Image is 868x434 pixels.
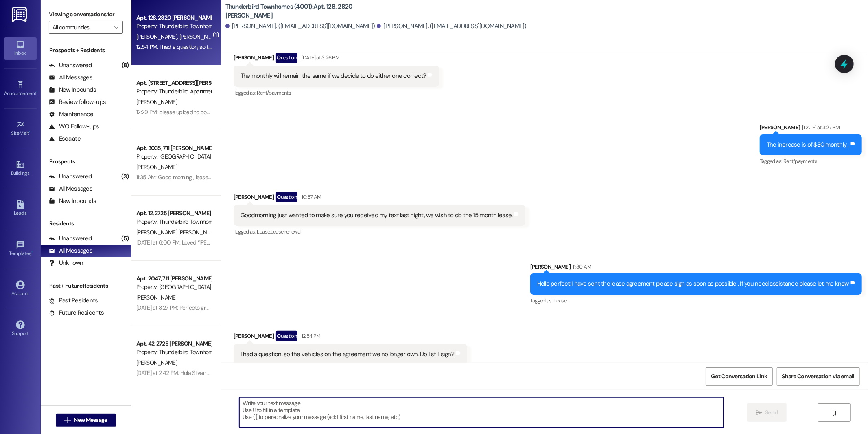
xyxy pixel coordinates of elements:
span: [PERSON_NAME] [179,33,220,40]
span: • [36,89,37,95]
span: New Message [74,416,107,424]
b: Thunderbird Townhomes (4001): Apt. 128, 2820 [PERSON_NAME] [225,2,388,20]
a: Inbox [4,37,37,59]
div: Unanswered [49,234,92,243]
div: Property: Thunderbird Apartments (4003) [136,87,212,96]
div: Tagged as: [760,155,862,167]
div: Apt. 12, 2725 [PERSON_NAME] B [136,209,212,218]
div: Tagged as: [234,226,526,238]
div: I had a question, so the vehicles on the agreement we no longer own. Do I still sign? [241,350,454,359]
i:  [114,24,118,31]
div: [PERSON_NAME] [530,262,862,274]
div: Unknown [49,259,83,267]
div: All Messages [49,247,92,255]
div: Goodmorning just wanted to make sure you received my text last night, we wish to do the 15 month ... [241,211,513,220]
span: [PERSON_NAME] [PERSON_NAME] [136,229,219,236]
div: 12:54 PM: I had a question, so the vehicles on the agreement we no longer own. Do I still sign? [136,43,354,51]
div: Apt. 2047, 711 [PERSON_NAME] F [136,274,212,283]
div: Prospects [41,157,131,166]
div: Apt. 128, 2820 [PERSON_NAME] [136,13,212,22]
div: 12:54 PM [300,332,321,340]
div: Property: Thunderbird Townhomes (4001) [136,22,212,31]
i:  [64,417,70,423]
div: The monthly will remain the same if we decide to do either one correct? [241,72,426,80]
div: Escalate [49,134,81,143]
button: Get Conversation Link [706,367,772,386]
a: Account [4,278,37,300]
div: Property: [GEOGRAPHIC_DATA] (4027) [136,152,212,161]
a: Templates • [4,238,37,260]
div: Question [276,53,297,63]
div: New Inbounds [49,197,96,205]
button: Send [747,403,787,422]
div: Property: [GEOGRAPHIC_DATA] (4027) [136,283,212,291]
div: New Inbounds [49,86,96,94]
div: Apt. 42, 2725 [PERSON_NAME] F [136,339,212,348]
div: (8) [120,59,131,72]
div: [PERSON_NAME] [234,331,467,344]
span: [PERSON_NAME] [136,98,177,106]
a: Support [4,318,37,340]
div: [DATE] at 2:42 PM: Hola SI van a querer renovar contrato? (You can always reply STOP to opt out o... [136,369,411,377]
div: All Messages [49,73,92,82]
button: New Message [56,414,116,427]
div: WO Follow-ups [49,122,99,131]
a: Leads [4,198,37,220]
button: Share Conversation via email [777,367,860,386]
span: Rent/payments [783,158,818,165]
div: (3) [119,170,131,183]
a: Buildings [4,158,37,180]
div: [PERSON_NAME]. ([EMAIL_ADDRESS][DOMAIN_NAME]) [377,22,527,31]
div: [PERSON_NAME]. ([EMAIL_ADDRESS][DOMAIN_NAME]) [225,22,375,31]
div: Review follow-ups [49,98,106,106]
i:  [831,410,837,416]
div: All Messages [49,185,92,193]
div: Question [276,331,297,341]
div: 11:30 AM [571,262,591,271]
span: Send [765,408,778,417]
img: ResiDesk Logo [12,7,28,22]
div: Hello perfect I have sent the lease agreement please sign as soon as possible . If you need assis... [537,280,849,288]
span: • [29,129,31,135]
div: Residents [41,219,131,228]
div: Future Residents [49,308,104,317]
div: Unanswered [49,61,92,70]
div: [DATE] at 6:00 PM: Loved “[PERSON_NAME] (Thunderbird Townhomes (4001)): Great see you here [DATE]” [136,239,387,246]
span: • [31,249,33,255]
div: Apt. [STREET_ADDRESS][PERSON_NAME] [136,79,212,87]
div: 12:29 PM: please upload to portal and upload to this [URL][DOMAIN_NAME] to verify it before your ... [136,108,406,116]
div: The increase is of $30 monthly , [767,141,849,149]
span: [PERSON_NAME] [136,359,177,366]
a: Site Visit • [4,118,37,140]
div: [PERSON_NAME] [760,123,862,134]
span: [PERSON_NAME] [136,33,179,40]
span: [PERSON_NAME] [136,294,177,301]
div: Unanswered [49,172,92,181]
div: Prospects + Residents [41,46,131,55]
span: Get Conversation Link [711,372,767,381]
span: Rent/payments [257,89,291,96]
div: [DATE] at 3:27 PM [800,123,840,132]
span: Lease renewal [271,228,302,235]
div: 11:35 AM: Good morning , lease renewal was sent to your email , please sign as soon as possible t... [136,174,385,181]
div: 10:57 AM [300,193,321,201]
span: Lease [554,297,567,304]
i:  [756,410,762,416]
div: Apt. 3035, 711 [PERSON_NAME] E [136,144,212,152]
div: [DATE] at 3:27 PM: Perfecto gracias [136,304,218,311]
input: All communities [52,21,110,34]
div: Tagged as: [234,87,439,99]
div: Property: Thunderbird Townhomes (4001) [136,348,212,357]
label: Viewing conversations for [49,8,123,21]
div: [PERSON_NAME] [234,192,526,205]
div: Tagged as: [530,295,862,306]
span: Share Conversation via email [782,372,855,381]
div: Past Residents [49,296,98,305]
div: (5) [119,232,131,245]
div: Question [276,192,297,202]
div: Past + Future Residents [41,282,131,290]
div: Maintenance [49,110,94,119]
div: [PERSON_NAME] [234,53,439,66]
span: [PERSON_NAME] [136,163,177,171]
div: Property: Thunderbird Townhomes (4001) [136,218,212,226]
